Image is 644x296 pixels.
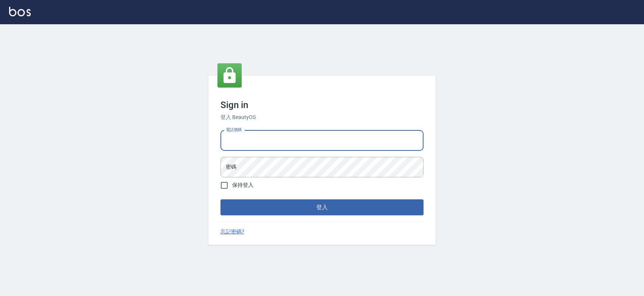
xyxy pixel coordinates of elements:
label: 電話號碼 [226,127,242,133]
button: 登入 [220,199,424,215]
h6: 登入 BeautyOS [220,113,424,121]
a: 忘記密碼? [220,228,244,236]
h3: Sign in [220,100,424,110]
span: 保持登入 [232,181,253,189]
img: Logo [9,7,31,16]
